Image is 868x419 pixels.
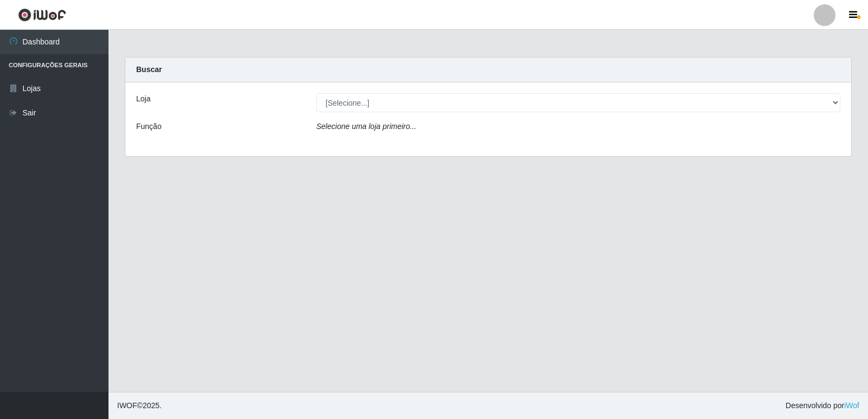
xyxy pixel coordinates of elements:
i: Selecione uma loja primeiro... [316,122,416,131]
img: CoreUI Logo [18,8,66,22]
span: © 2025 . [117,400,162,411]
a: iWof [844,401,859,410]
strong: Buscar [136,65,162,74]
span: Desenvolvido por [786,400,859,411]
label: Função [136,121,162,132]
span: IWOF [117,401,137,410]
label: Loja [136,93,150,105]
